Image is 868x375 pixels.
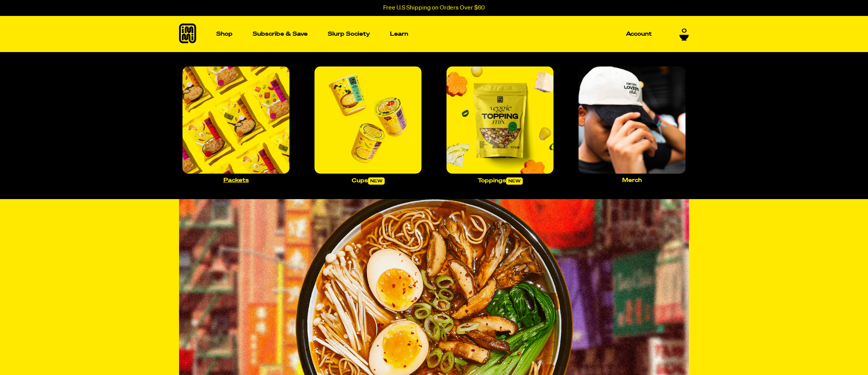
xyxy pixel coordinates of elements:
[447,66,554,174] img: toppings.png
[626,31,652,37] p: Account
[352,177,385,185] p: Cups
[182,66,289,174] img: Packets_large.jpg
[679,27,689,40] a: 0
[622,177,642,183] p: Merch
[311,63,425,188] a: Cupsnew
[682,27,687,34] span: 0
[223,177,249,183] p: Packets
[383,5,485,11] p: Free U.S Shipping on Orders Over $60
[623,28,655,40] a: Account
[325,28,373,40] a: Slurp Society
[576,63,689,186] a: Merch
[368,177,385,185] span: new
[443,63,557,188] a: Toppingsnew
[250,28,311,40] a: Subscribe & Save
[216,31,233,37] p: Shop
[314,66,421,174] img: Cups_large.jpg
[387,16,411,52] a: Learn
[328,31,370,37] p: Slurp Society
[506,177,523,185] span: new
[179,63,292,186] a: Packets
[579,66,686,174] img: Merch_large.jpg
[390,31,408,37] p: Learn
[478,177,523,185] p: Toppings
[213,16,236,52] a: Shop
[213,16,655,52] nav: Main navigation
[253,31,308,37] p: Subscribe & Save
